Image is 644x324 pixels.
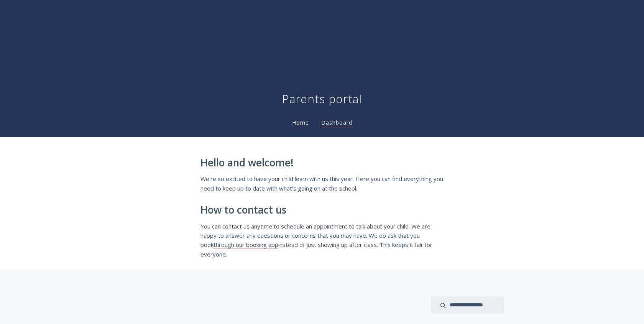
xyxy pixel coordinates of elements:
[200,157,444,169] h2: Hello and welcome!
[282,91,362,107] h1: Parents portal
[214,241,278,249] a: through our booking app
[200,174,444,193] p: We're so excited to have your child learn with us this year. Here you can find everything you nee...
[291,119,310,126] a: Home
[200,204,444,216] h2: How to contact us
[431,296,504,314] input: search input
[200,222,444,259] p: You can contact us anytime to schedule an appointment to talk about your child. We are happy to a...
[320,119,354,127] a: Dashboard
